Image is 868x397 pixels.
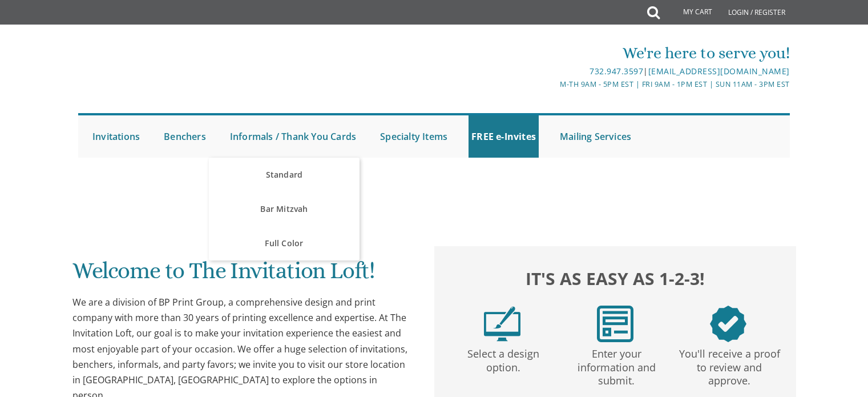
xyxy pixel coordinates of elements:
h2: It's as easy as 1-2-3! [446,266,785,291]
p: You'll receive a proof to review and approve. [675,342,784,388]
div: We're here to serve you! [316,42,790,65]
a: Invitations [90,115,143,158]
a: Mailing Services [557,115,634,158]
a: My Cart [659,1,720,24]
p: Enter your information and submit. [562,342,671,388]
h1: Welcome to The Invitation Loft! [72,258,411,292]
img: step2.png [597,306,633,342]
a: Full Color [209,226,359,260]
div: | [316,65,790,78]
a: Specialty Items [377,115,450,158]
a: Benchers [161,115,209,158]
a: Bar Mitzvah [209,192,359,226]
a: [EMAIL_ADDRESS][DOMAIN_NAME] [648,66,790,77]
img: step3.png [710,306,746,342]
a: 732.947.3597 [590,66,643,77]
a: FREE e-Invites [469,115,539,158]
img: step1.png [484,306,520,342]
div: M-Th 9am - 5pm EST | Fri 9am - 1pm EST | Sun 11am - 3pm EST [316,78,790,90]
p: Select a design option. [449,342,558,375]
a: Informals / Thank You Cards [227,115,359,158]
a: Standard [209,158,359,192]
